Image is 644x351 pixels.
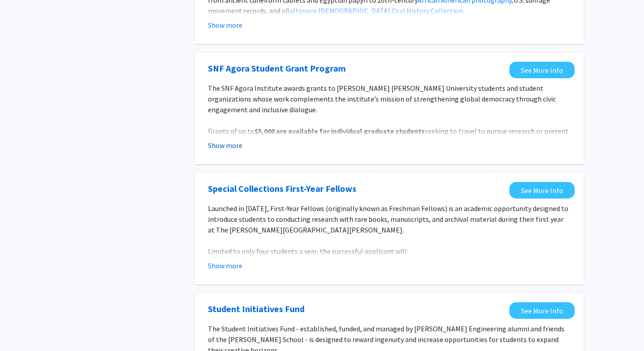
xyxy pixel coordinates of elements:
[208,302,305,316] a: Opens in a new tab
[509,62,575,78] a: Opens in a new tab
[285,6,463,15] a: Baltimore [DEMOGRAPHIC_DATA] Oral History Collection
[509,182,575,199] a: Opens in a new tab
[254,127,425,135] strong: $5,000 are available for individual graduate students
[7,311,38,344] iframe: Chat
[208,62,346,75] a: Opens in a new tab
[208,260,242,271] button: Show more
[208,246,570,257] p: Limited to only four students a year, the successful applicant will:
[208,140,242,151] button: Show more
[509,302,575,319] a: Opens in a new tab
[208,127,254,135] span: Grants of up to
[208,83,570,115] p: The SNF Agora Institute awards grants to [PERSON_NAME] [PERSON_NAME] University students and stud...
[208,20,242,30] button: Show more
[208,182,356,195] a: Opens in a new tab
[208,203,570,235] p: Launched in [DATE], First-Year Fellows (originally known as Freshman Fellows) is an academic oppo...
